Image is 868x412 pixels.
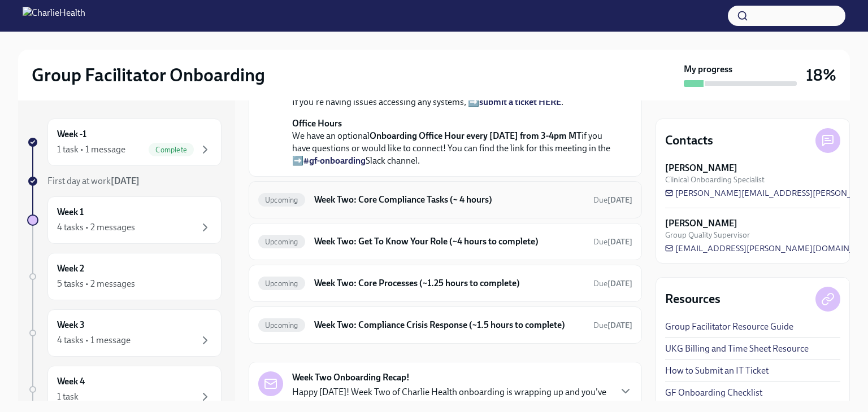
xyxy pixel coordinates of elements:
[593,278,632,289] span: October 20th, 2025 09:00
[258,321,305,330] span: Upcoming
[607,237,632,247] strong: [DATE]
[292,117,614,167] p: We have an optional if you have questions or would like to connect! You can find the link for thi...
[806,65,836,85] h3: 18%
[593,195,632,205] span: Due
[303,155,366,166] a: #gf-onboarding
[665,387,762,399] a: GF Onboarding Checklist
[57,278,135,290] div: 5 tasks • 2 messages
[314,277,584,290] h6: Week Two: Core Processes (~1.25 hours to complete)
[57,391,79,403] div: 1 task
[292,386,610,411] p: Happy [DATE]! Week Two of Charlie Health onboarding is wrapping up and you've proven to be an ALL...
[314,319,584,331] h6: Week Two: Compliance Crisis Response (~1.5 hours to complete)
[593,321,632,330] span: Due
[258,274,632,292] a: UpcomingWeek Two: Core Processes (~1.25 hours to complete)Due[DATE]
[607,195,632,205] strong: [DATE]
[665,291,721,308] h4: Resources
[27,196,222,244] a: Week 14 tasks • 2 messages
[47,176,140,186] span: First day at work
[479,97,561,107] a: submit a ticket HERE
[258,191,632,209] a: UpcomingWeek Two: Core Compliance Tasks (~ 4 hours)Due[DATE]
[314,235,584,248] h6: Week Two: Get To Know Your Role (~4 hours to complete)
[111,176,140,186] strong: [DATE]
[593,236,632,247] span: October 20th, 2025 09:00
[684,63,732,76] strong: My progress
[665,162,737,174] strong: [PERSON_NAME]
[665,217,737,230] strong: [PERSON_NAME]
[593,237,632,247] span: Due
[57,128,86,141] h6: Week -1
[57,143,125,156] div: 1 task • 1 message
[57,334,131,347] div: 4 tasks • 1 message
[593,279,632,288] span: Due
[27,175,222,187] a: First day at work[DATE]
[258,196,305,204] span: Upcoming
[593,320,632,331] span: October 20th, 2025 09:00
[665,365,769,377] a: How to Submit an IT Ticket
[593,195,632,205] span: October 20th, 2025 09:00
[57,221,135,234] div: 4 tasks • 2 messages
[607,321,632,330] strong: [DATE]
[370,130,581,141] strong: Onboarding Office Hour every [DATE] from 3-4pm MT
[57,319,85,331] h6: Week 3
[57,262,84,275] h6: Week 2
[32,64,265,86] h2: Group Facilitator Onboarding
[258,233,632,251] a: UpcomingWeek Two: Get To Know Your Role (~4 hours to complete)Due[DATE]
[258,279,305,288] span: Upcoming
[258,238,305,246] span: Upcoming
[314,194,584,206] h6: Week Two: Core Compliance Tasks (~ 4 hours)
[292,118,342,129] strong: Office Hours
[27,253,222,300] a: Week 25 tasks • 2 messages
[665,174,765,185] span: Clinical Onboarding Specialist
[665,343,809,355] a: UKG Billing and Time Sheet Resource
[665,230,750,240] span: Group Quality Supervisor
[607,279,632,288] strong: [DATE]
[149,146,194,154] span: Complete
[27,119,222,166] a: Week -11 task • 1 messageComplete
[665,132,713,149] h4: Contacts
[57,375,85,388] h6: Week 4
[57,206,84,218] h6: Week 1
[665,321,793,333] a: Group Facilitator Resource Guide
[292,371,410,384] strong: Week Two Onboarding Recap!
[27,309,222,357] a: Week 34 tasks • 1 message
[258,316,632,334] a: UpcomingWeek Two: Compliance Crisis Response (~1.5 hours to complete)Due[DATE]
[23,7,85,25] img: CharlieHealth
